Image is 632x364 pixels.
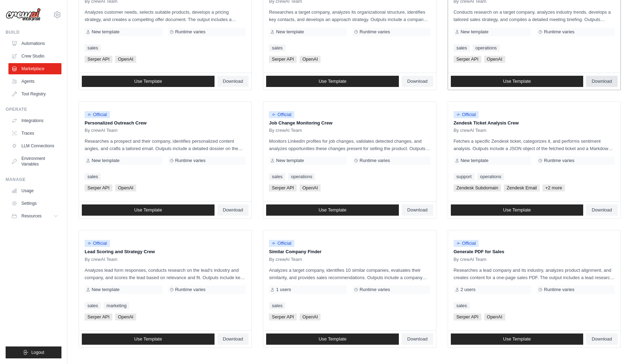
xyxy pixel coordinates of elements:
[223,207,243,213] span: Download
[402,76,433,87] a: Download
[503,207,531,213] span: Use Template
[454,267,615,281] p: Researches a lead company and its industry, analyzes product alignment, and creates content for a...
[134,79,162,84] span: Use Template
[454,240,479,247] span: Official
[402,204,433,216] a: Download
[8,210,61,222] button: Resources
[461,158,488,163] span: New template
[82,76,215,87] a: Use Template
[360,287,390,292] span: Runtime varies
[269,257,302,262] span: By crewAI Team
[454,302,470,309] a: sales
[454,120,615,127] p: Zendesk Ticket Analysis Crew
[8,140,61,151] a: LLM Connections
[82,204,215,216] a: Use Template
[504,184,540,191] span: Zendesk Email
[544,287,574,292] span: Runtime varies
[299,314,321,321] span: OpenAI
[477,173,504,180] a: operations
[407,336,428,342] span: Download
[85,257,118,262] span: By crewAI Team
[461,287,476,292] span: 2 users
[92,29,119,35] span: New template
[269,267,430,281] p: Analyzes a target company, identifies 10 similar companies, evaluates their similarity, and provi...
[454,56,481,63] span: Serper API
[175,158,206,163] span: Runtime varies
[299,56,321,63] span: OpenAI
[318,336,346,342] span: Use Template
[85,267,246,281] p: Analyzes lead form responses, conducts research on the lead's industry and company, and scores th...
[454,314,481,321] span: Serper API
[8,115,61,126] a: Integrations
[21,213,41,219] span: Resources
[454,137,615,152] p: Fetches a specific Zendesk ticket, categorizes it, and performs sentiment analysis. Outputs inclu...
[85,248,246,255] p: Lead Scoring and Strategy Crew
[451,333,584,345] a: Use Template
[223,336,243,342] span: Download
[223,79,243,84] span: Download
[454,248,615,255] p: Generate PDF for Sales
[592,79,612,84] span: Download
[115,314,136,321] span: OpenAI
[104,302,129,309] a: marketing
[85,184,112,191] span: Serper API
[454,173,474,180] a: support
[592,207,612,213] span: Download
[266,76,399,87] a: Use Template
[276,158,304,163] span: New template
[484,56,505,63] span: OpenAI
[6,346,61,358] button: Logout
[586,204,618,216] a: Download
[85,240,110,247] span: Official
[288,173,315,180] a: operations
[407,79,428,84] span: Download
[269,314,297,321] span: Serper API
[360,29,390,35] span: Runtime varies
[461,29,488,35] span: New template
[586,76,618,87] a: Download
[85,128,118,133] span: By crewAI Team
[451,76,584,87] a: Use Template
[269,56,297,63] span: Serper API
[6,177,61,182] div: Manage
[134,336,162,342] span: Use Template
[473,45,500,52] a: operations
[360,158,390,163] span: Runtime varies
[402,333,433,345] a: Download
[85,8,246,23] p: Analyzes customer needs, selects suitable products, develops a pricing strategy, and creates a co...
[269,120,430,127] p: Job Change Monitoring Crew
[269,184,297,191] span: Serper API
[544,158,574,163] span: Runtime varies
[503,79,531,84] span: Use Template
[85,111,110,118] span: Official
[269,137,430,152] p: Monitors LinkedIn profiles for job changes, validates detected changes, and analyzes opportunitie...
[407,207,428,213] span: Download
[8,50,61,62] a: Crew Studio
[175,29,206,35] span: Runtime varies
[276,29,304,35] span: New template
[276,287,291,292] span: 1 users
[8,38,61,49] a: Automations
[8,153,61,170] a: Environment Variables
[92,287,119,292] span: New template
[454,111,479,118] span: Official
[592,336,612,342] span: Download
[269,240,294,247] span: Official
[85,45,101,52] a: sales
[85,120,246,127] p: Personalized Outreach Crew
[115,56,136,63] span: OpenAI
[454,257,487,262] span: By crewAI Team
[175,287,206,292] span: Runtime varies
[503,336,531,342] span: Use Template
[454,128,487,133] span: By crewAI Team
[8,185,61,196] a: Usage
[544,29,574,35] span: Runtime varies
[269,173,285,180] a: sales
[134,207,162,213] span: Use Template
[454,45,470,52] a: sales
[586,333,618,345] a: Download
[31,350,44,355] span: Logout
[6,8,41,21] img: Logo
[269,8,430,23] p: Researches a target company, analyzes its organizational structure, identifies key contacts, and ...
[8,198,61,209] a: Settings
